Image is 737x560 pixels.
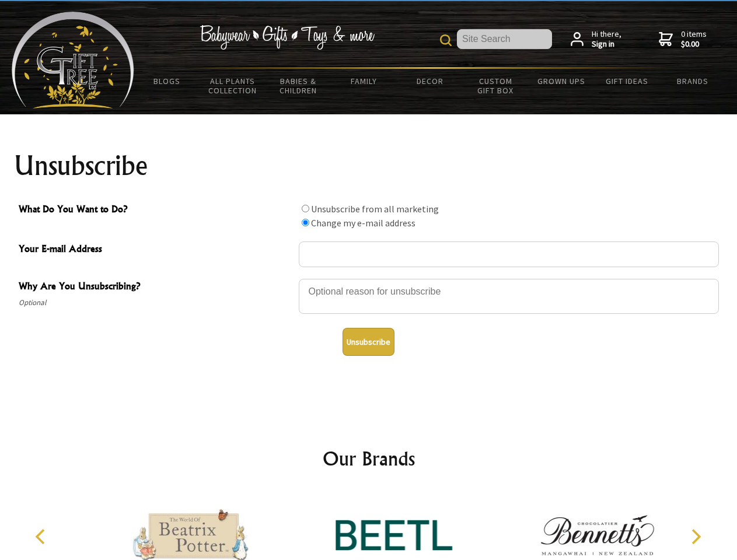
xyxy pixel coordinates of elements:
a: Decor [397,69,463,93]
button: Unsubscribe [343,328,394,356]
a: Gift Ideas [594,69,660,93]
a: BLOGS [134,69,200,93]
span: 0 items [681,29,707,50]
button: Next [683,524,708,549]
a: Grown Ups [528,69,594,93]
img: product search [440,34,452,46]
strong: Sign in [592,39,621,50]
a: 0 items$0.00 [659,29,707,50]
span: Hi there, [592,29,621,50]
strong: $0.00 [681,39,707,50]
span: Optional [19,296,293,310]
h2: Our Brands [23,444,714,473]
h1: Unsubscribe [14,152,724,180]
input: Your E-mail Address [299,242,719,267]
img: Babywear - Gifts - Toys & more [200,25,375,50]
a: All Plants Collection [200,69,266,103]
textarea: Why Are You Unsubscribing? [299,279,719,314]
input: What Do You Want to Do? [302,219,309,226]
label: Change my e-mail address [311,217,415,229]
label: Unsubscribe from all marketing [311,203,439,215]
span: Why Are You Unsubscribing? [19,279,293,296]
img: Babyware - Gifts - Toys and more... [12,12,134,108]
a: Babies & Children [266,69,331,103]
a: Hi there,Sign in [571,29,621,50]
span: What Do You Want to Do? [19,202,293,219]
button: Previous [29,524,55,549]
input: Site Search [457,29,552,49]
a: Brands [660,69,726,93]
input: What Do You Want to Do? [302,205,309,212]
span: Your E-mail Address [19,242,293,258]
a: Custom Gift Box [463,69,529,103]
a: Family [331,69,397,93]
